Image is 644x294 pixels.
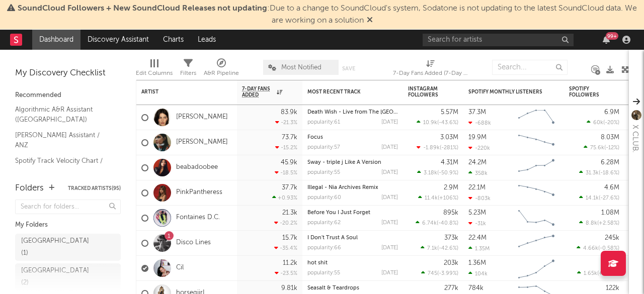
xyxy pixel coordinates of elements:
a: PinkPantheress [176,188,222,197]
div: ( ) [587,119,619,126]
div: Spotify Followers [569,86,604,98]
div: -220k [468,145,490,151]
input: Search for artists [423,34,574,46]
div: 37.3M [468,109,486,116]
a: Spotify Track Velocity Chart / AU [15,155,111,176]
div: Artist [141,89,217,95]
span: Dismiss [367,17,373,25]
span: +2.58 % [599,221,618,226]
div: 895k [443,210,458,216]
div: 73.7k [282,134,297,141]
div: [DATE] [381,120,398,125]
svg: Chart title [514,231,559,256]
div: Edit Columns [136,55,173,84]
a: Before You I Just Forget [307,210,370,216]
a: Algorithmic A&R Assistant ([GEOGRAPHIC_DATA]) [15,104,111,125]
div: 277k [444,285,458,291]
svg: Chart title [514,180,559,206]
button: Save [342,66,355,71]
div: 358k [468,170,488,176]
div: 19.9M [468,134,487,141]
input: Search for folders... [15,200,121,214]
a: beabadoobee [176,163,218,172]
div: 2.9M [444,184,458,191]
div: 5.23M [468,210,486,216]
div: 1.35M [468,245,490,252]
button: 99+ [603,36,610,44]
div: 1.36M [468,260,486,266]
div: ( ) [416,220,458,226]
span: -281 % [441,145,457,151]
div: 99 + [606,32,618,40]
span: Most Notified [281,64,321,71]
div: ( ) [421,245,458,251]
div: -803k [468,195,491,202]
a: Charts [156,30,191,50]
div: -18.5 % [275,169,297,176]
div: 45.9k [281,159,297,166]
svg: Chart title [514,155,559,180]
div: 122k [606,285,619,291]
div: 4.6M [604,184,619,191]
div: 11.2k [283,260,297,266]
span: 10.9k [423,120,437,126]
span: 8.8k [586,221,597,226]
span: +106 % [439,195,457,201]
div: Recommended [15,89,121,102]
div: [DATE] [381,270,398,276]
div: 37.7k [282,184,297,191]
div: ( ) [584,144,619,151]
div: [DATE] [381,220,398,226]
span: 745 [428,271,437,276]
svg: Chart title [514,105,559,130]
div: 83.9k [281,109,297,116]
div: popularity: 55 [307,270,340,276]
div: -23.5 % [275,270,297,276]
span: -1.89k [423,145,440,151]
div: ( ) [417,169,458,176]
div: 6.28M [601,159,619,166]
span: -18.6 % [600,170,618,176]
div: 7-Day Fans Added (7-Day Fans Added) [393,55,468,84]
div: 7-Day Fans Added (7-Day Fans Added) [393,67,468,79]
span: -0.58 % [600,246,618,251]
div: Edit Columns [136,67,173,79]
a: Focus [307,135,323,140]
div: -20.2 % [274,220,297,226]
div: I Don't Trust A Soul [307,235,398,241]
span: -27.6 % [600,195,618,201]
div: A&R Pipeline [204,67,239,79]
span: -50.9 % [439,170,457,176]
div: Death Wish - Live from The O2 Arena [307,110,398,115]
div: 24.2M [468,159,487,166]
div: Most Recent Track [307,89,383,95]
a: Fontaines D.C. [176,214,220,222]
div: A&R Pipeline [204,55,239,84]
span: -3.99 % [439,271,457,276]
div: -15.2 % [275,144,297,151]
div: 203k [444,260,458,266]
div: ( ) [579,194,619,201]
div: 9.81k [281,285,297,291]
span: 7-Day Fans Added [242,86,274,98]
div: 6.9M [604,109,619,116]
div: -688k [468,120,491,126]
span: 3.18k [424,170,437,176]
span: +3.45 % [599,271,618,276]
div: ( ) [577,270,619,276]
div: 8.03M [601,134,619,141]
div: 3.03M [440,134,458,141]
a: [GEOGRAPHIC_DATA](1) [15,234,121,261]
span: 75.6k [590,145,604,151]
div: popularity: 61 [307,120,340,125]
div: popularity: 66 [307,245,341,251]
div: [GEOGRAPHIC_DATA] ( 1 ) [21,235,92,259]
div: popularity: 60 [307,195,341,201]
div: 373k [444,235,458,241]
span: 11.4k [425,195,438,201]
div: 4.31M [441,159,458,166]
span: 7.1k [427,246,437,251]
a: Death Wish - Live from The [GEOGRAPHIC_DATA] [307,110,437,115]
div: [DATE] [381,195,398,201]
div: -35.4 % [274,245,297,251]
